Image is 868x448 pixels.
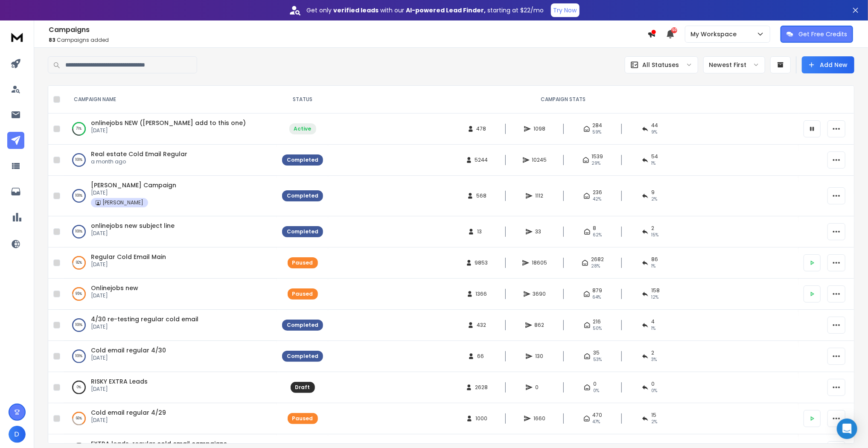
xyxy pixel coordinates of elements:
a: EXTRA leads-regular cold email campaigns [91,439,227,448]
button: Try Now [551,3,580,17]
span: 50 % [593,325,602,332]
span: 29 % [592,160,601,167]
p: [DATE] [91,386,148,393]
span: 2 % [651,196,657,203]
span: 86 [651,256,658,263]
span: 1112 [535,192,544,199]
span: 862 [535,322,545,329]
span: 2 % [651,419,657,425]
a: RISKY EXTRA Leads [91,377,148,386]
td: 100%onlinejobs new subject line[DATE] [64,216,277,247]
button: Add New [802,56,854,73]
span: 216 [593,318,601,325]
p: [DATE] [91,189,176,196]
span: 64 % [593,294,601,301]
span: 10245 [532,157,547,163]
div: Paused [292,291,313,297]
span: 0 [535,384,544,391]
td: 92%Regular Cold Email Main[DATE] [64,247,277,279]
span: 18605 [532,259,547,266]
span: 44 [651,122,658,129]
div: Completed [287,353,318,360]
a: Cold email regular 4/29 [91,408,166,417]
p: [DATE] [91,323,198,330]
a: Cold email regular 4/30 [91,346,166,355]
td: 0%RISKY EXTRA Leads[DATE] [64,372,277,403]
p: My Workspace [690,30,740,38]
span: 3690 [533,291,546,297]
p: 71 % [76,125,82,133]
span: 879 [593,287,603,294]
span: 0% [651,387,657,394]
span: 15 [651,412,656,419]
span: 1539 [592,153,603,160]
span: 33 [535,228,544,235]
span: 158 [651,287,660,294]
span: 4 [651,318,655,325]
p: 100 % [76,156,83,164]
a: 4/30 re-testing regular cold email [91,315,198,323]
p: [DATE] [91,292,138,299]
div: Draft [295,384,310,391]
div: Completed [287,322,318,329]
span: 42 % [593,196,601,203]
span: 1000 [475,415,487,422]
th: STATUS [277,86,328,113]
span: 53 % [593,356,602,363]
p: 92 % [76,259,82,267]
button: D [9,426,26,443]
span: 9 % [651,129,657,136]
div: Completed [287,228,318,235]
p: Get Free Credits [798,30,847,38]
span: 28 % [591,263,600,270]
p: [PERSON_NAME] [102,199,143,206]
p: 100 % [76,352,83,361]
p: [DATE] [91,417,166,424]
p: a month ago [91,158,187,165]
div: Open Intercom Messenger [837,419,857,439]
p: Try Now [553,6,577,15]
td: 66%Cold email regular 4/29[DATE] [64,403,277,434]
span: [PERSON_NAME] Campaign [91,181,176,189]
span: 470 [593,412,603,419]
span: 83 [49,36,55,44]
td: 95%Onlinejobs new[DATE] [64,279,277,310]
a: onlinejobs new subject line [91,221,175,230]
p: 95 % [76,290,82,298]
span: 432 [477,322,486,329]
span: 50 [671,27,677,33]
span: 478 [477,125,486,132]
a: Onlinejobs new [91,284,138,292]
span: 2628 [475,384,488,391]
p: 100 % [76,192,83,200]
p: [DATE] [91,261,166,268]
span: onlinejobs NEW ([PERSON_NAME] add to this one) [91,119,246,127]
span: 8 [593,225,597,232]
span: 3 % [651,356,657,363]
strong: verified leads [334,6,379,15]
a: Real estate Cold Email Regular [91,150,187,158]
span: 1 % [651,263,655,270]
span: 1366 [476,291,487,297]
span: 9853 [475,259,488,266]
th: CAMPAIGN STATS [328,86,798,113]
span: 130 [535,353,544,360]
td: 100%[PERSON_NAME] Campaign[DATE][PERSON_NAME] [64,176,277,216]
p: 0 % [77,383,81,392]
p: Campaigns added [49,37,647,44]
span: 13 [477,228,486,235]
span: 59 % [593,129,602,136]
img: logo [9,29,26,45]
p: 66 % [76,414,82,423]
span: 5244 [475,157,488,163]
span: Regular Cold Email Main [91,253,166,261]
td: 100%Cold email regular 4/30[DATE] [64,341,277,372]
